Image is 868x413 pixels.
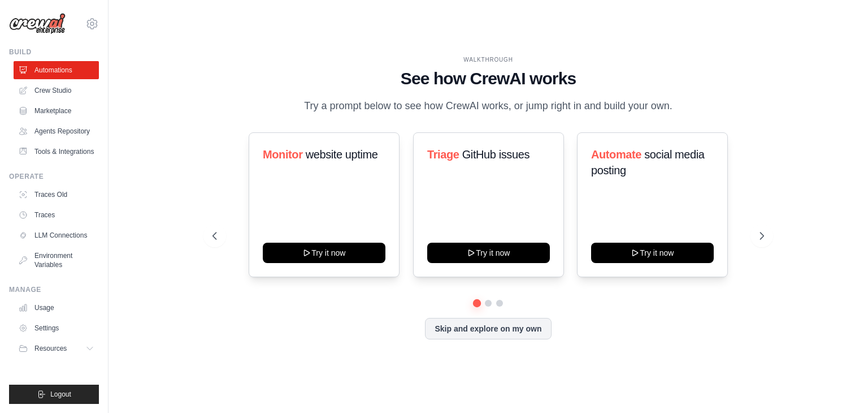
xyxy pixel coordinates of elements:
img: Logo [9,13,66,35]
button: Resources [14,339,99,358]
span: social media posting [591,148,705,177]
a: Settings [14,319,99,337]
span: Monitor [263,148,303,161]
span: Resources [34,344,67,353]
button: Try it now [263,243,385,263]
a: Traces [14,206,99,224]
a: Environment Variables [14,247,99,274]
p: Try a prompt below to see how CrewAI works, or jump right in and build your own. [298,98,678,114]
a: LLM Connections [14,226,99,244]
a: Traces Old [14,186,99,204]
a: Usage [14,299,99,317]
button: Try it now [591,243,714,263]
button: Logout [9,385,99,404]
span: Logout [50,390,71,399]
div: Manage [9,285,99,294]
a: Crew Studio [14,81,99,100]
a: Agents Repository [14,122,99,140]
span: Automate [591,148,641,161]
div: WALKTHROUGH [212,55,764,64]
span: Triage [427,148,459,161]
h1: See how CrewAI works [212,68,764,89]
div: Build [9,48,99,57]
span: GitHub issues [462,148,529,161]
a: Tools & Integrations [14,143,99,161]
button: Try it now [427,243,550,263]
span: website uptime [306,148,378,161]
a: Automations [14,61,99,79]
div: Operate [9,172,99,181]
button: Skip and explore on my own [425,318,551,339]
a: Marketplace [14,102,99,120]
